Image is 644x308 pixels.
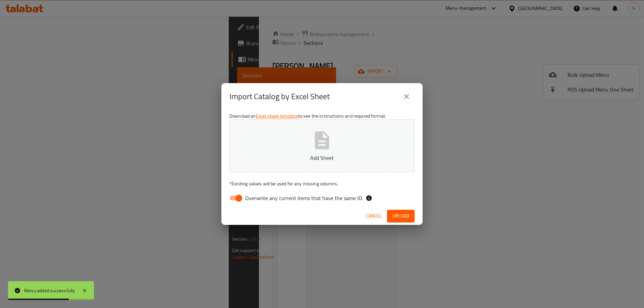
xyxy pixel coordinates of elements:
p: Add Sheet [240,154,404,162]
button: close [398,88,415,105]
h2: Import Catalog by Excel Sheet [229,91,330,102]
span: Upload [392,212,409,220]
button: Cancel [363,210,384,222]
svg: If the overwrite option isn't selected, then the items that match an existing ID will be ignored ... [366,195,372,201]
span: Overwrite any current items that have the same ID. [245,194,363,202]
div: Menu added successfully [24,287,75,294]
button: Add Sheet [229,119,415,172]
div: Download an to see the instructions and required format. [221,110,423,207]
a: Excel sheet template [256,112,298,120]
span: Cancel [366,212,382,220]
button: Upload [387,210,415,222]
p: Existing values will be used for any missing columns. [229,180,415,187]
